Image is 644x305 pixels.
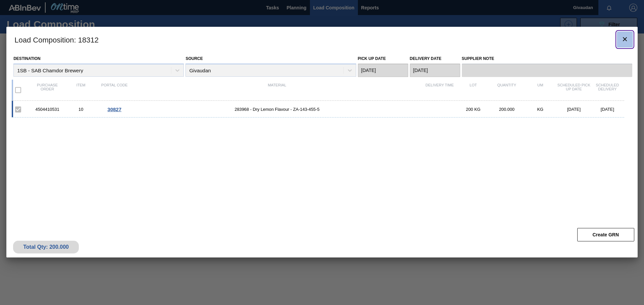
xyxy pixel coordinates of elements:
[185,56,203,61] label: Source
[98,106,131,112] div: Go to Order
[423,83,457,97] div: Delivery Time
[591,107,624,112] div: [DATE]
[591,83,624,97] div: Scheduled Delivery
[13,56,40,61] label: Destination
[524,83,557,97] div: UM
[524,107,557,112] div: KG
[107,106,121,112] span: 30827
[457,83,490,97] div: Lot
[410,64,460,77] input: mm/dd/yyyy
[6,27,638,52] h3: Load Composition : 18312
[577,228,634,241] button: Create GRN
[31,83,64,97] div: Purchase order
[490,83,524,97] div: Quantity
[64,107,98,112] div: 10
[557,83,591,97] div: Scheduled Pick up Date
[462,54,632,64] label: Supplier Note
[131,83,423,97] div: Material
[18,244,74,250] div: Total Qty: 200.000
[31,107,64,112] div: 4504410531
[410,56,441,61] label: Delivery Date
[490,107,524,112] div: 200.000
[64,83,98,97] div: Item
[457,107,490,112] div: 200 KG
[557,107,591,112] div: [DATE]
[98,83,131,97] div: Portal code
[131,107,423,112] span: 283968 - Dry Lemon Flavour - ZA-143-455-5
[358,56,386,61] label: Pick up Date
[358,64,408,77] input: mm/dd/yyyy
